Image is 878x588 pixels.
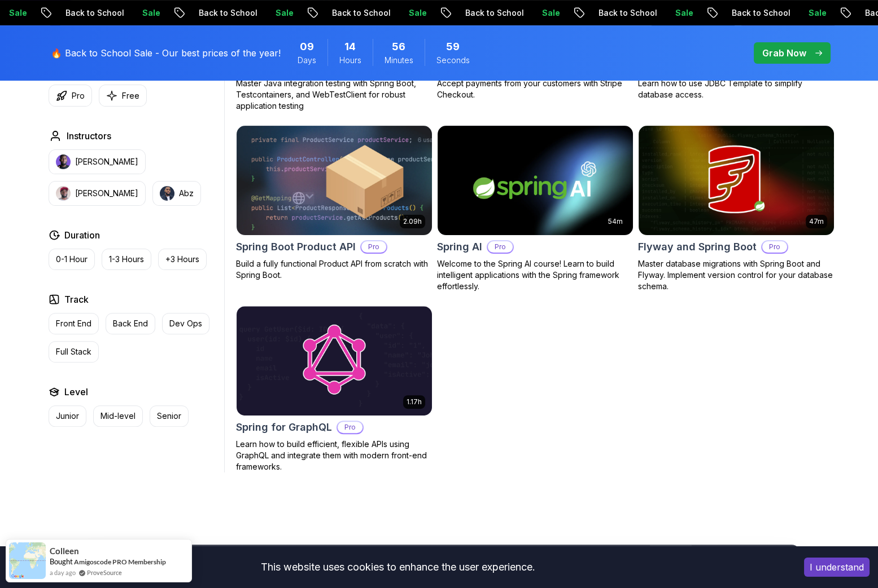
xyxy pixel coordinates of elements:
p: Welcome to the Spring AI course! Learn to build intelligent applications with the Spring framewor... [437,258,634,292]
img: instructor img [56,186,71,201]
h2: Flyway and Spring Boot [638,239,757,255]
p: Pro [338,422,362,433]
button: Mid-level [93,405,143,427]
p: Free [122,90,139,101]
button: Free [99,85,147,107]
button: Full Stack [49,341,99,362]
h2: Instructors [67,129,111,143]
h2: Spring Boot Product API [236,239,356,255]
p: Accept payments from your customers with Stripe Checkout. [437,78,634,100]
span: Bought [50,557,73,566]
h2: Level [64,385,88,399]
p: Learn how to use JDBC Template to simplify database access. [638,78,835,100]
button: Pro [49,85,92,107]
p: Mid-level [101,410,136,422]
button: instructor img[PERSON_NAME] [49,149,146,174]
p: Master Java integration testing with Spring Boot, Testcontainers, and WebTestClient for robust ap... [236,78,433,112]
p: Abz [179,188,194,199]
a: Spring for GraphQL card1.17hSpring for GraphQLProLearn how to build efficient, flexible APIs usin... [236,306,433,472]
p: Build a fully functional Product API from scratch with Spring Boot. [236,258,433,281]
p: Sale [121,7,157,19]
p: Senior [157,410,181,422]
p: +3 Hours [165,254,199,265]
button: Back End [106,313,155,334]
p: [PERSON_NAME] [75,156,138,167]
p: Full Stack [56,346,91,357]
button: Junior [49,405,86,427]
button: Dev Ops [162,313,209,334]
p: Dev Ops [169,318,202,329]
p: Back to School [311,7,387,19]
span: a day ago [50,568,76,577]
p: Back to School [177,7,254,19]
h2: Spring AI [437,239,482,255]
p: 0-1 Hour [56,254,88,265]
button: instructor imgAbz [152,181,201,206]
span: Days [298,55,316,66]
button: 0-1 Hour [49,249,95,270]
p: Sale [654,7,690,19]
h2: Track [64,293,89,306]
p: Master database migrations with Spring Boot and Flyway. Implement version control for your databa... [638,258,835,292]
p: Sale [254,7,290,19]
p: 2.09h [403,217,422,226]
a: Amigoscode PRO Membership [74,558,166,566]
p: 🔥 Back to School Sale - Our best prices of the year! [51,46,281,60]
p: [PERSON_NAME] [75,188,138,199]
span: Hours [339,55,361,66]
p: Back to School [44,7,121,19]
img: provesource social proof notification image [9,542,46,579]
span: 14 Hours [344,39,356,55]
p: Back to School [710,7,787,19]
img: Spring AI card [438,126,633,235]
a: Spring AI card54mSpring AIProWelcome to the Spring AI course! Learn to build intelligent applicat... [437,125,634,292]
p: Pro [488,241,513,253]
p: 1.17h [407,397,422,406]
button: Front End [49,313,99,334]
a: Spring Boot Product API card2.09hSpring Boot Product APIProBuild a fully functional Product API f... [236,125,433,281]
span: 56 Minutes [392,39,405,55]
p: Sale [787,7,823,19]
button: Accept cookies [804,558,870,577]
p: Pro [762,241,787,253]
span: 9 Days [300,39,314,55]
p: Sale [387,7,423,19]
img: instructor img [160,186,174,201]
button: Senior [150,405,189,427]
img: Spring for GraphQL card [237,306,432,415]
p: Pro [361,241,386,253]
p: Junior [56,410,79,422]
p: Learn how to build efficient, flexible APIs using GraphQL and integrate them with modern front-en... [236,439,433,472]
a: ProveSource [87,568,122,577]
button: instructor img[PERSON_NAME] [49,181,146,206]
a: Flyway and Spring Boot card47mFlyway and Spring BootProMaster database migrations with Spring Boo... [638,125,835,292]
span: Minutes [385,55,413,66]
h2: Spring for GraphQL [236,419,332,435]
h2: Duration [64,228,100,242]
img: instructor img [56,154,71,169]
p: Pro [72,90,85,101]
p: Back End [113,318,148,329]
p: Front End [56,318,91,329]
img: Spring Boot Product API card [237,126,432,235]
img: Flyway and Spring Boot card [639,126,834,235]
button: +3 Hours [158,249,207,270]
span: 59 Seconds [446,39,460,55]
span: Colleen [50,546,79,556]
p: 47m [809,217,824,226]
button: 1-3 Hours [102,249,151,270]
p: Back to School [577,7,654,19]
p: 54m [608,217,623,226]
div: This website uses cookies to enhance the user experience. [8,555,787,580]
p: 1-3 Hours [109,254,144,265]
p: Back to School [444,7,521,19]
span: Seconds [436,55,470,66]
p: Sale [521,7,557,19]
p: Grab Now [762,46,806,60]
